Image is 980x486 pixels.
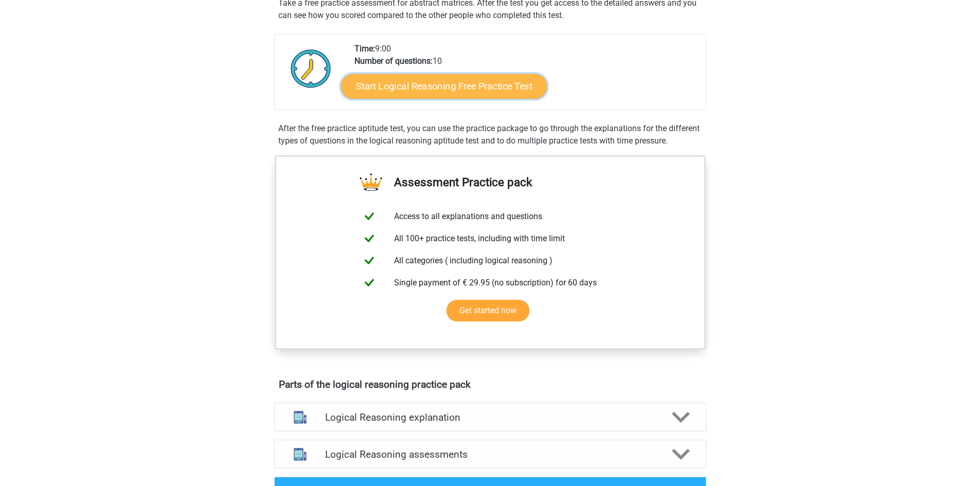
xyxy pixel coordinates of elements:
[287,404,313,430] img: logical reasoning explanations
[325,448,655,460] h4: Logical Reasoning assessments
[354,56,433,66] b: Number of questions:
[341,74,547,98] a: Start Logical Reasoning Free Practice Test
[270,403,710,431] a: explanations Logical Reasoning explanation
[325,411,655,423] h4: Logical Reasoning explanation
[279,379,702,390] h4: Parts of the logical reasoning practice pack
[285,43,337,94] img: Clock
[447,300,529,321] a: Get started now
[287,441,313,467] img: logical reasoning assessments
[270,440,710,469] a: assessments Logical Reasoning assessments
[274,122,706,147] div: After the free practice aptitude test, you can use the practice package to go through the explana...
[347,43,705,110] div: 9:00 10
[354,44,375,53] b: Time:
